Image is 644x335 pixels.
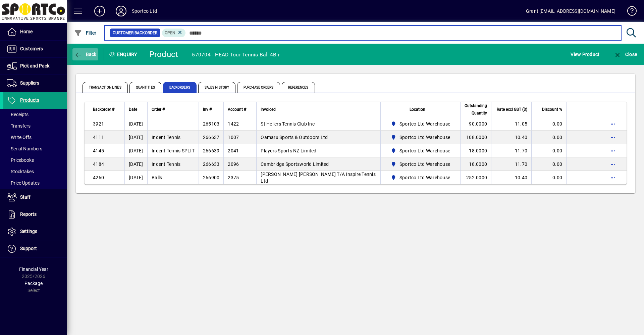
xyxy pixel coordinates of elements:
span: Pricebooks [7,157,34,163]
span: Stocktakes [7,169,34,174]
span: Sportco Ltd Warehouse [399,134,450,141]
span: 266639 [203,148,220,153]
span: 265103 [203,121,220,127]
td: 0.00 [531,117,566,131]
a: Support [3,240,67,257]
span: Staff [20,194,31,200]
button: Filter [72,27,98,39]
app-page-header-button: Back [67,48,104,60]
span: Financial Year [19,267,48,272]
div: Invoiced [261,106,376,113]
span: Back [74,52,97,57]
div: Product [149,49,178,60]
td: [DATE] [124,131,147,144]
span: Customer Backorder [113,30,157,36]
span: 4260 [93,175,104,180]
div: Sportco Ltd [132,6,157,16]
td: [DATE] [124,117,147,131]
span: 3921 [93,121,104,127]
a: Serial Numbers [3,143,67,154]
a: Home [3,23,67,40]
span: Pick and Pack [20,63,49,68]
td: 0.00 [531,157,566,171]
a: Price Updates [3,177,67,189]
td: 90.0000 [460,117,491,131]
td: 10.40 [491,171,531,184]
span: Customers [20,46,43,51]
span: Sportco Ltd Warehouse [399,174,450,181]
button: More options [607,172,618,183]
span: Indent Tennis [152,135,180,140]
div: Inv # [203,106,220,113]
div: Backorder # [93,106,120,113]
span: Products [20,97,39,103]
a: Pick and Pack [3,58,67,75]
span: Indent Tennis [152,161,180,167]
button: More options [607,118,618,129]
td: 10.40 [491,131,531,144]
span: Transaction Lines [83,82,128,93]
span: Inv # [203,106,212,113]
td: 11.05 [491,117,531,131]
button: View Product [569,48,601,60]
span: Sportco Ltd Warehouse [388,160,453,168]
div: Date [129,106,143,113]
span: Sportco Ltd Warehouse [388,120,453,128]
span: Sportco Ltd Warehouse [388,174,453,182]
td: 0.00 [531,171,566,184]
td: [DATE] [124,144,147,157]
span: Suppliers [20,80,39,86]
div: Enquiry [104,49,144,60]
td: 11.70 [491,144,531,157]
span: Purchase Orders [237,82,280,93]
span: 2096 [228,161,239,167]
span: Backorder # [93,106,114,113]
a: Suppliers [3,75,67,92]
td: [DATE] [124,171,147,184]
span: 266637 [203,135,220,140]
button: Close [612,48,639,60]
span: 266900 [203,175,220,180]
span: Quantities [129,82,161,93]
span: Open [165,31,175,35]
a: Transfers [3,120,67,132]
button: Profile [110,5,132,17]
span: Receipts [7,112,29,117]
a: Customers [3,41,67,57]
span: Invoiced [261,106,276,113]
td: [DATE] [124,157,147,171]
span: Location [410,106,425,113]
span: Support [20,246,37,251]
span: Package [24,281,43,286]
span: Filter [74,30,97,36]
span: Transfers [7,123,31,129]
a: Write Offs [3,132,67,143]
span: Price Updates [7,180,40,186]
span: Indent Tennis SPLIT [152,148,195,153]
span: Balls [152,175,162,180]
span: Outstanding Quantity [465,102,487,117]
a: Knowledge Base [622,1,636,23]
span: 1422 [228,121,239,127]
td: 252.0000 [460,171,491,184]
td: 18.0000 [460,157,491,171]
span: Discount % [542,106,562,113]
span: Order # [152,106,165,113]
button: More options [607,145,618,156]
span: Sportco Ltd Warehouse [399,147,450,154]
span: 4111 [93,135,104,140]
button: More options [607,159,618,170]
a: Staff [3,189,67,206]
span: Date [129,106,137,113]
td: 0.00 [531,131,566,144]
span: [PERSON_NAME] [PERSON_NAME] T/A Inspire Tennis Ltd [261,172,376,184]
div: Grant [EMAIL_ADDRESS][DOMAIN_NAME] [526,6,615,16]
a: Pricebooks [3,154,67,166]
td: 11.70 [491,157,531,171]
span: Players Sports NZ Limited [261,148,316,153]
td: 0.00 [531,144,566,157]
span: 2041 [228,148,239,153]
td: 108.0000 [460,131,491,144]
a: Settings [3,223,67,240]
span: Backorders [163,82,197,93]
